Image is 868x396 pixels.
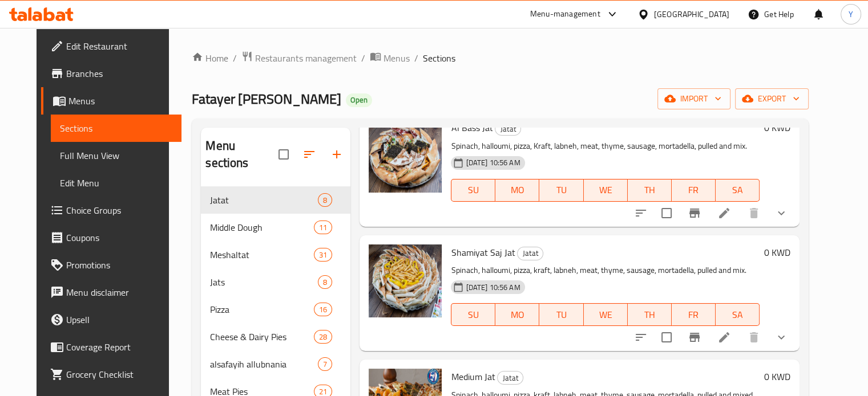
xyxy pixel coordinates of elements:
a: Choice Groups [41,197,181,224]
span: Cheese & Dairy Pies [210,330,314,344]
a: Grocery Checklist [41,361,181,388]
nav: breadcrumb [192,51,808,66]
span: TH [632,182,667,198]
span: Jats [210,275,318,289]
button: show more [768,199,795,227]
button: delete [740,324,768,351]
span: Jatat [210,193,318,207]
span: export [744,92,800,106]
a: Edit menu item [717,206,731,220]
button: Branch-specific-item [681,324,708,351]
span: Fatayer [PERSON_NAME] [192,86,341,112]
button: export [735,88,809,109]
span: Edit Restaurant [66,39,172,53]
a: Upsell [41,306,181,333]
div: Jatat [517,247,543,260]
span: Shamiyat Saj Jat [451,244,515,261]
span: Menu disclaimer [66,285,172,299]
button: WE [584,303,628,326]
button: sort-choices [627,324,655,351]
span: Upsell [66,313,172,326]
span: SA [720,182,755,198]
span: alsafayih allubnania [210,357,318,371]
button: MO [495,303,539,326]
a: Restaurants management [241,51,357,66]
a: Edit Menu [51,169,181,197]
span: Jatat [495,123,520,136]
div: Jatat [495,122,521,136]
p: Spinach, halloumi, pizza, Kraft, labneh, meat, thyme, sausage, mortadella, pulled and mix. [451,139,759,153]
a: Coverage Report [41,333,181,361]
h6: 0 KWD [764,244,790,260]
div: Jats8 [201,268,350,296]
span: TU [544,182,579,198]
a: Edit menu item [717,330,731,344]
button: WE [584,179,628,202]
div: items [318,275,332,289]
div: Cheese & Dairy Pies28 [201,323,350,350]
button: SA [716,179,760,202]
span: Coupons [66,231,172,244]
div: Middle Dough11 [201,214,350,241]
span: Select to update [655,325,679,349]
button: SU [451,179,495,202]
a: Sections [51,115,181,142]
button: Branch-specific-item [681,199,708,227]
button: MO [495,179,539,202]
span: MO [500,182,535,198]
img: Al Bass Jat [369,120,442,193]
span: Promotions [66,258,172,272]
div: items [314,221,332,234]
span: Pizza [210,303,314,316]
div: Open [346,93,372,107]
span: Grocery Checklist [66,368,172,381]
span: Sections [423,51,455,65]
span: Medium Jat [451,368,495,385]
a: Promotions [41,251,181,279]
div: Jatat [497,371,523,385]
span: Jatat [498,371,523,385]
button: SU [451,303,495,326]
span: TU [544,307,579,323]
span: Middle Dough [210,221,314,234]
li: / [414,51,418,65]
div: [GEOGRAPHIC_DATA] [654,8,729,21]
div: items [314,303,332,316]
div: items [314,330,332,344]
a: Menus [370,51,410,66]
h6: 0 KWD [764,120,790,136]
span: Al Bass Jat [451,119,492,136]
span: 28 [314,332,332,342]
div: items [318,357,332,371]
button: TH [628,179,672,202]
div: Jatat8 [201,186,350,214]
span: 31 [314,250,332,260]
span: MO [500,307,535,323]
div: Menu-management [530,7,600,21]
span: Meshaltat [210,248,314,262]
a: Menu disclaimer [41,279,181,306]
a: Coupons [41,224,181,251]
button: FR [672,303,716,326]
span: 7 [318,359,332,370]
span: 11 [314,222,332,233]
span: import [667,92,721,106]
button: TH [628,303,672,326]
span: Y [849,8,853,21]
button: SA [716,303,760,326]
span: Branches [66,67,172,80]
svg: Show Choices [774,206,788,220]
span: WE [588,182,623,198]
li: / [361,51,365,65]
span: 8 [318,195,332,206]
a: Menus [41,87,181,115]
li: / [233,51,237,65]
button: FR [672,179,716,202]
span: FR [676,182,711,198]
span: Coverage Report [66,340,172,354]
div: Pizza16 [201,296,350,323]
